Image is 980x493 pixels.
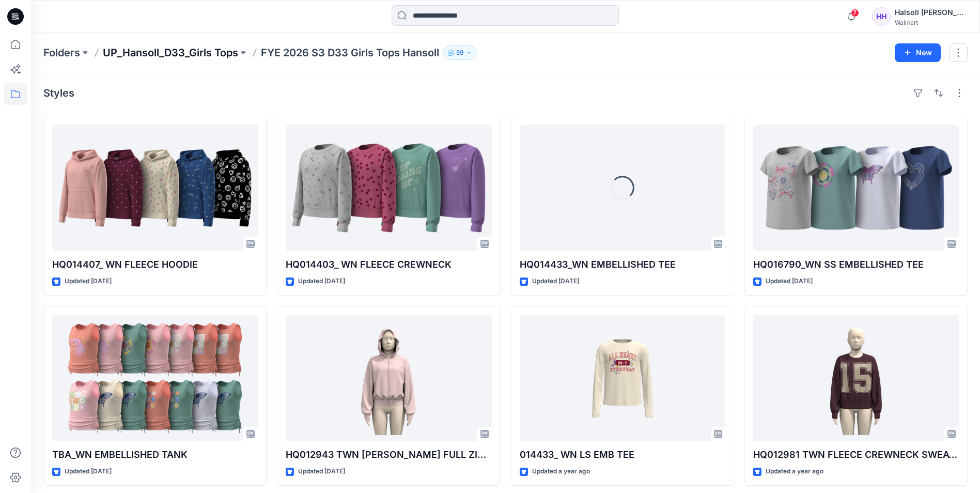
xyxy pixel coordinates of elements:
[456,47,464,58] p: 59
[43,87,74,99] h4: Styles
[298,466,345,477] p: Updated [DATE]
[753,448,959,462] p: HQ012981 TWN FLEECE CREWNECK SWEATSHIRT
[895,43,941,62] button: New
[520,257,725,272] p: HQ014433_WN EMBELLISHED TEE
[52,125,258,251] a: HQ014407_ WN FLEECE HOODIE
[52,257,258,272] p: HQ014407_ WN FLEECE HOODIE
[753,315,959,441] a: HQ012981 TWN FLEECE CREWNECK SWEATSHIRT
[65,466,112,477] p: Updated [DATE]
[766,466,823,477] p: Updated a year ago
[766,276,813,287] p: Updated [DATE]
[851,9,859,17] span: 7
[532,276,579,287] p: Updated [DATE]
[520,315,725,441] a: 014433_ WN LS EMB TEE
[298,276,345,287] p: Updated [DATE]
[286,448,491,462] p: HQ012943 TWN [PERSON_NAME] FULL ZIP SWEATSHIRT
[443,45,477,60] button: 59
[895,6,967,19] div: Halsoll [PERSON_NAME] Girls Design Team
[286,315,491,441] a: HQ012943 TWN LEECE FULL ZIP SWEATSHIRT
[872,7,891,26] div: HH
[286,125,491,251] a: HQ014403_ WN FLEECE CREWNECK
[261,45,439,60] p: FYE 2026 S3 D33 Girls Tops Hansoll
[753,125,959,251] a: HQ016790_WN SS EMBELLISHED TEE
[895,19,967,26] div: Walmart
[103,45,238,60] a: UP_Hansoll_D33_Girls Tops
[532,466,590,477] p: Updated a year ago
[65,276,112,287] p: Updated [DATE]
[43,45,80,60] a: Folders
[52,315,258,441] a: TBA_WN EMBELLISHED TANK
[52,448,258,462] p: TBA_WN EMBELLISHED TANK
[753,257,959,272] p: HQ016790_WN SS EMBELLISHED TEE
[286,257,491,272] p: HQ014403_ WN FLEECE CREWNECK
[520,448,725,462] p: 014433_ WN LS EMB TEE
